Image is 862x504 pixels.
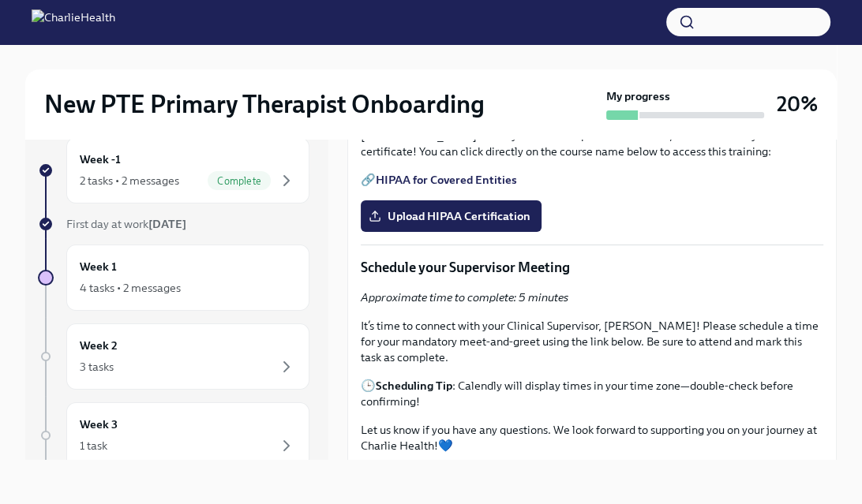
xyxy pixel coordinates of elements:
p: Schedule your Supervisor Meeting [361,258,823,277]
a: Week 23 tasks [38,323,309,390]
strong: [DATE] [148,217,186,231]
h3: 20% [777,90,818,118]
div: 3 tasks [80,359,114,375]
div: 4 tasks • 2 messages [80,280,181,296]
span: First day at work [66,217,186,231]
span: Complete [208,175,271,187]
span: Upload HIPAA Certification [372,208,530,224]
a: Week 31 task [38,402,309,469]
strong: Scheduling Tip [376,379,452,393]
h2: New PTE Primary Therapist Onboarding [44,88,485,120]
div: 2 tasks • 2 messages [80,173,179,189]
img: CharlieHealth [32,9,115,35]
a: First day at work[DATE] [38,216,309,232]
a: Week 14 tasks • 2 messages [38,245,309,311]
div: 1 task [80,438,107,454]
a: HIPAA for Covered Entities [376,173,517,187]
h6: Week 2 [80,337,118,354]
h6: Week -1 [80,151,121,168]
p: 🕒 : Calendly will display times in your time zone—double-check before confirming! [361,378,823,409]
a: Week -12 tasks • 2 messagesComplete [38,137,309,203]
h6: Week 3 [80,416,118,433]
label: Upload HIPAA Certification [361,200,542,232]
p: It’s time to connect with your Clinical Supervisor, [PERSON_NAME]! Please schedule a time for you... [361,318,823,365]
em: Approximate time to complete: 5 minutes [361,290,568,304]
h6: Week 1 [80,258,117,275]
p: Let us know if you have any questions. We look forward to supporting you on your journey at Charl... [361,422,823,454]
p: 🔗 [361,172,823,188]
strong: My progress [606,88,670,104]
